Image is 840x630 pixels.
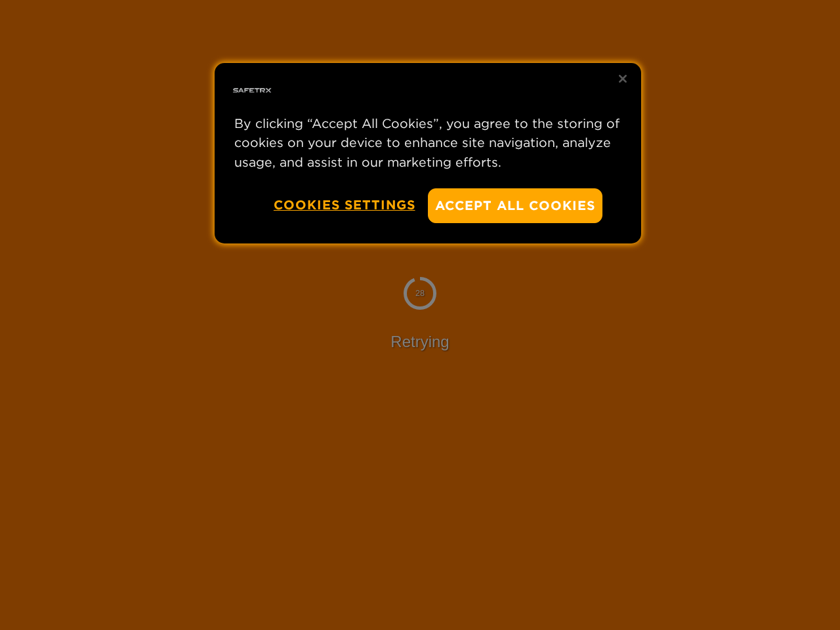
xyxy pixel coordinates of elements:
button: Cookies Settings [274,188,415,222]
img: Safe Tracks [231,70,273,112]
button: Accept All Cookies [428,188,602,223]
div: Privacy [215,63,641,243]
button: Close [608,64,637,93]
p: By clicking “Accept All Cookies”, you agree to the storing of cookies on your device to enhance s... [234,114,621,172]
